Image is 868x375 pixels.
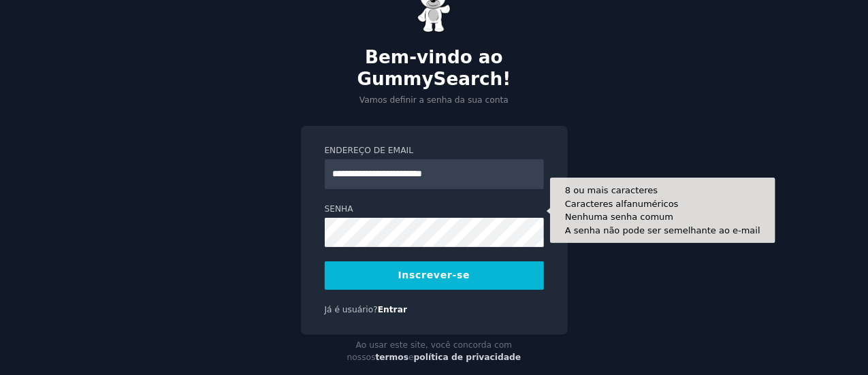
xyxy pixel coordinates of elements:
[398,270,470,280] font: Inscrever-se
[359,95,509,105] font: Vamos definir a senha da sua conta
[376,353,409,362] a: termos
[347,340,513,362] font: Ao usar este site, você concorda com nossos
[325,305,378,314] font: Já é usuário?
[325,146,414,155] font: Endereço de email
[408,353,414,362] font: e
[325,261,544,290] button: Inscrever-se
[378,305,407,314] a: Entrar
[357,47,511,89] font: Bem-vindo ao GummySearch!
[414,353,521,362] a: política de privacidade
[325,204,353,214] font: Senha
